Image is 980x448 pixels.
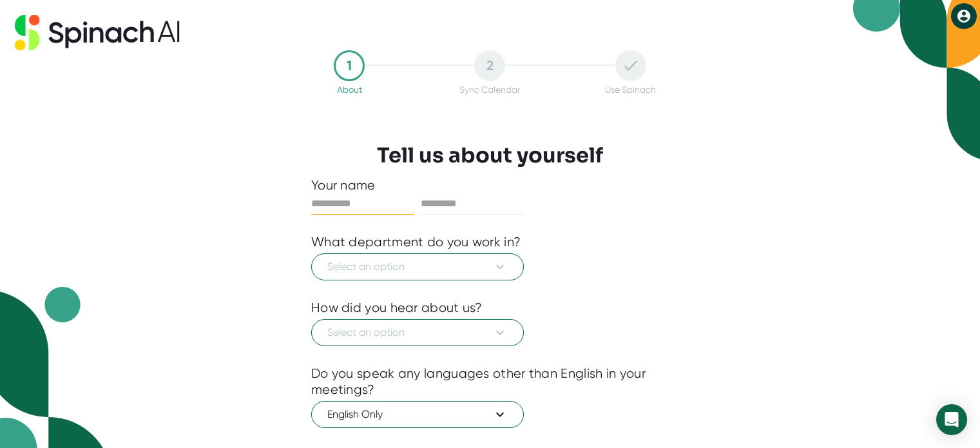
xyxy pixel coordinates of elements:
[311,365,669,398] div: Do you speak any languages other than English in your meetings?
[334,50,365,81] div: 1
[474,50,505,81] div: 2
[327,259,508,275] span: Select an option
[311,401,524,428] button: English Only
[327,407,508,422] span: English Only
[459,84,520,95] div: Sync Calendar
[377,143,603,168] h3: Tell us about yourself
[327,325,508,340] span: Select an option
[311,300,483,316] div: How did you hear about us?
[311,319,524,346] button: Select an option
[337,84,362,95] div: About
[936,404,967,435] div: Open Intercom Messenger
[311,234,521,250] div: What department do you work in?
[605,84,656,95] div: Use Spinach
[311,253,524,280] button: Select an option
[311,177,669,193] div: Your name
